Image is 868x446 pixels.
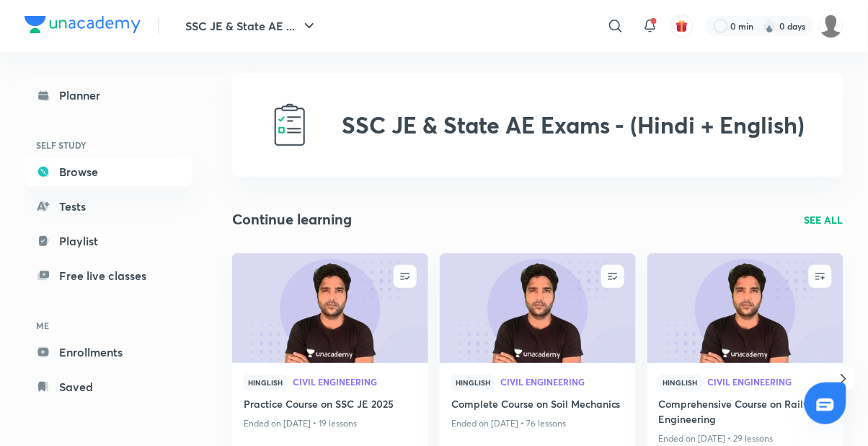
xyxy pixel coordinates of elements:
button: SSC JE & State AE ... [177,12,327,40]
a: Playlist [25,227,192,255]
a: Civil Engineering [500,377,624,388]
a: Browse [25,157,192,186]
img: streak [763,19,777,33]
span: Hinglish [244,375,287,390]
img: avatar [676,19,688,32]
a: new-thumbnail [232,253,428,363]
a: Comprehensive Course on Railway Engineering [659,396,832,429]
a: Company Logo [25,16,141,37]
a: Saved [25,372,192,401]
img: Munna Singh [819,14,843,38]
a: SEE ALL [805,212,843,227]
h2: Continue learning [232,209,352,230]
img: new-thumbnail [438,252,637,364]
a: Free live classes [25,261,192,290]
a: Tests [25,192,192,221]
p: Ended on [DATE] • 76 lessons [451,414,624,433]
a: Enrollments [25,338,192,367]
span: Hinglish [451,375,495,390]
img: new-thumbnail [645,252,845,364]
h6: ME [25,313,192,338]
span: Civil Engineering [500,377,624,386]
a: Planner [25,81,192,110]
span: Civil Engineering [293,377,417,386]
p: Ended on [DATE] • 19 lessons [244,414,417,433]
a: new-thumbnail [440,253,636,363]
a: Practice Course on SSC JE 2025 [244,396,417,414]
h6: SELF STUDY [25,133,192,157]
img: SSC JE & State AE Exams - (Hindi + English) [267,102,313,148]
a: Complete Course on Soil Mechanics [451,396,624,414]
a: new-thumbnail [647,253,843,363]
button: avatar [670,14,694,38]
a: Civil Engineering [293,377,417,388]
h2: SSC JE & State AE Exams - (Hindi + English) [342,111,805,139]
span: Civil Engineering [708,377,832,386]
img: Company Logo [25,16,141,33]
img: new-thumbnail [230,252,430,364]
a: Civil Engineering [708,377,832,388]
span: Hinglish [659,375,702,390]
